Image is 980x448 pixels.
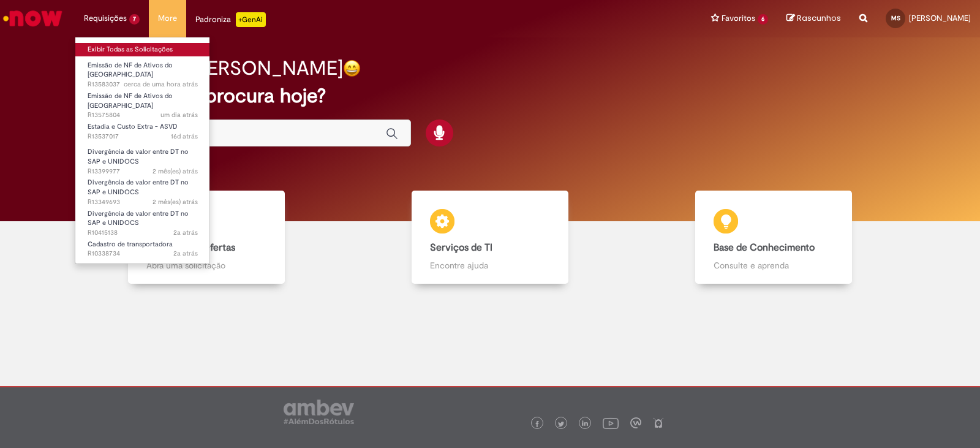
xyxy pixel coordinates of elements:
a: Aberto R10415138 : Divergência de valor entre DT no SAP e UNIDOCS [75,207,210,233]
a: Exibir Todas as Solicitações [75,43,210,56]
span: R13575804 [88,110,198,120]
time: 04/08/2025 10:03:05 [153,197,198,207]
a: Catálogo de Ofertas Abra uma solicitação [64,191,348,284]
h2: Boa tarde, [PERSON_NAME] [95,58,343,79]
span: Estadia e Custo Extra - ASVD [88,122,178,131]
time: 23/08/2023 16:16:47 [173,249,198,258]
p: Consulte e aprenda [714,259,834,271]
span: 2 mês(es) atrás [153,197,198,207]
a: Aberto R13575804 : Emissão de NF de Ativos do ASVD [75,89,210,116]
span: R10338734 [88,249,198,259]
span: R13399977 [88,167,198,177]
span: 2a atrás [173,228,198,237]
b: Serviços de TI [430,241,492,254]
a: Aberto R13583037 : Emissão de NF de Ativos do ASVD [75,59,210,85]
span: Emissão de NF de Ativos do [GEOGRAPHIC_DATA] [88,91,173,110]
time: 11/09/2023 15:32:06 [173,228,198,237]
b: Catálogo de Ofertas [146,241,235,254]
p: Abra uma solicitação [146,259,266,271]
span: R13349693 [88,197,198,207]
p: +GenAi [236,12,266,27]
span: R10415138 [88,228,198,238]
a: Aberto R10338734 : Cadastro de transportadora [75,238,210,260]
img: logo_footer_facebook.png [534,421,540,427]
a: Rascunhos [786,13,841,25]
span: 2 mês(es) atrás [153,167,198,176]
time: 15/09/2025 16:55:23 [171,132,198,141]
span: Rascunhos [797,12,841,24]
span: More [158,12,177,25]
span: 6 [758,14,768,25]
span: um dia atrás [160,110,198,120]
time: 11/08/2025 21:49:34 [153,167,198,176]
span: R13583037 [88,80,198,89]
div: Padroniza [195,12,266,27]
span: Divergência de valor entre DT no SAP e UNIDOCS [88,178,189,197]
span: Divergência de valor entre DT no SAP e UNIDOCS [88,147,189,166]
span: 7 [129,14,140,25]
span: R13537017 [88,132,198,142]
span: Divergência de valor entre DT no SAP e UNIDOCS [88,209,189,228]
span: Favoritos [722,12,755,25]
ul: Requisições [75,37,210,264]
p: Encontre ajuda [430,259,550,271]
a: Aberto R13537017 : Estadia e Custo Extra - ASVD [75,120,210,143]
span: Requisições [84,12,127,25]
b: Base de Conhecimento [714,241,815,254]
img: logo_footer_workplace.png [630,417,641,428]
img: logo_footer_linkedin.png [582,420,588,428]
a: Base de Conhecimento Consulte e aprenda [632,191,916,284]
time: 30/09/2025 16:56:16 [124,80,198,89]
time: 29/09/2025 10:39:42 [160,110,198,120]
img: ServiceNow [1,6,64,31]
span: cerca de uma hora atrás [124,80,198,89]
span: Cadastro de transportadora [88,240,173,249]
img: logo_footer_ambev_rotulo_gray.png [284,400,354,424]
span: 2a atrás [173,249,198,258]
a: Aberto R13349693 : Divergência de valor entre DT no SAP e UNIDOCS [75,176,210,202]
span: MS [891,14,900,22]
a: Aberto R13399977 : Divergência de valor entre DT no SAP e UNIDOCS [75,145,210,172]
img: logo_footer_naosei.png [653,417,664,428]
img: logo_footer_twitter.png [558,421,564,427]
img: logo_footer_youtube.png [603,415,619,431]
h2: O que você procura hoje? [95,85,885,107]
span: [PERSON_NAME] [909,13,971,23]
span: Emissão de NF de Ativos do [GEOGRAPHIC_DATA] [88,61,173,80]
span: 16d atrás [171,132,198,141]
img: happy-face.png [343,59,361,77]
a: Serviços de TI Encontre ajuda [348,191,631,284]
